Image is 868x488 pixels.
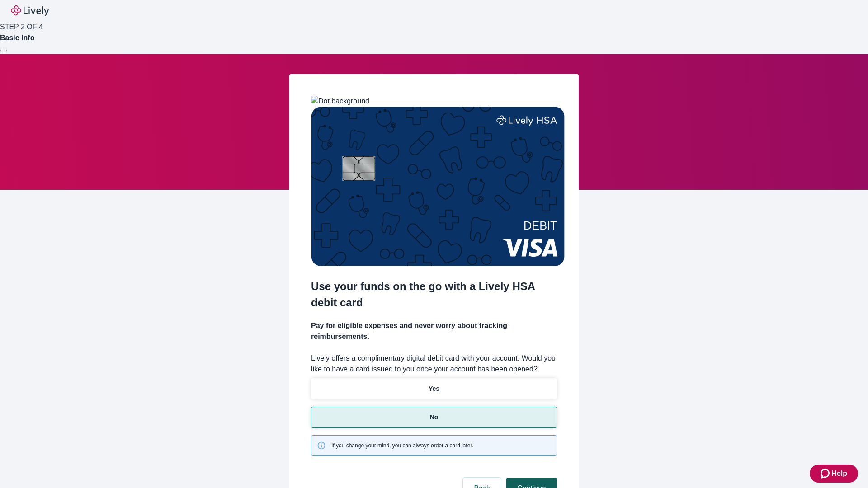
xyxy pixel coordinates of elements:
button: Yes [311,378,557,399]
p: No [430,413,439,422]
img: Debit card [311,107,565,266]
img: Dot background [311,96,369,107]
svg: Zendesk support icon [821,468,831,479]
p: Yes [429,384,439,394]
label: Lively offers a complimentary digital debit card with your account. Would you like to have a card... [311,353,557,375]
img: Lively [11,5,49,16]
span: If you change your mind, you can always order a card later. [331,441,473,450]
h4: Pay for eligible expenses and never worry about tracking reimbursements. [311,320,557,342]
span: Help [831,468,847,479]
h2: Use your funds on the go with a Lively HSA debit card [311,278,557,311]
button: Zendesk support iconHelp [810,465,858,483]
button: No [311,407,557,428]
